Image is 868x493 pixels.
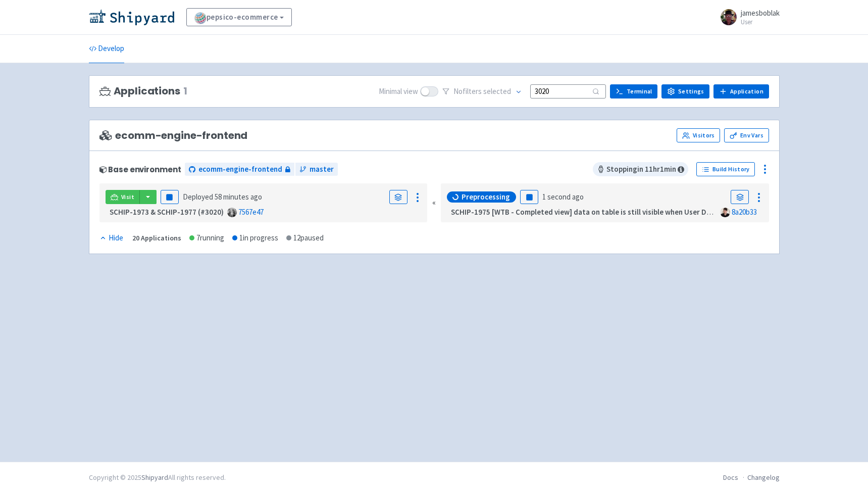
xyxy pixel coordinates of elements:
a: Terminal [610,84,657,98]
a: 7567e47 [238,207,264,217]
a: Develop [89,35,124,63]
span: Minimal view [379,86,418,97]
span: 1 [183,85,187,97]
a: master [295,163,338,176]
a: Docs [723,473,738,482]
span: Preprocessing [462,192,510,202]
small: User [741,19,780,25]
div: Hide [99,232,123,244]
strong: SCHIP-1973 & SCHIP-1977 (#3020) [110,207,224,217]
div: 12 paused [286,232,324,244]
span: Stopping in 11 hr 1 min [593,162,688,176]
a: Visit [106,190,140,204]
a: 8a20b33 [732,207,757,217]
button: Pause [161,190,179,204]
div: Copyright © 2025 All rights reserved. [89,472,226,483]
div: 20 Applications [132,232,181,244]
button: Hide [99,232,124,244]
time: 1 second ago [542,192,584,202]
div: Base environment [99,165,181,174]
div: « [432,183,436,222]
div: 7 running [189,232,224,244]
a: ecomm-engine-frontend [185,163,294,176]
span: Visit [121,193,134,201]
time: 58 minutes ago [215,192,262,202]
div: 1 in progress [232,232,278,244]
strong: SCHIP-1975 [WTB - Completed view] data on table is still visible when User DC scoping is removed ... [451,207,804,217]
a: jamesboblak User [714,9,780,25]
span: jamesboblak [741,8,780,18]
span: No filter s [453,86,511,97]
a: pepsico-ecommerce [186,8,292,26]
span: master [310,164,334,175]
span: Deployed [183,192,262,202]
h3: Applications [99,85,187,97]
a: Settings [661,84,709,98]
a: Shipyard [141,473,168,482]
span: ecomm-engine-frontend [99,130,248,141]
input: Search... [530,84,606,98]
img: Shipyard logo [89,9,174,25]
a: Application [713,84,769,98]
a: Build History [696,162,755,176]
a: Env Vars [724,128,769,142]
a: Visitors [677,128,720,142]
a: Changelog [747,473,780,482]
button: Pause [520,190,538,204]
span: selected [483,86,511,96]
span: ecomm-engine-frontend [198,164,282,175]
